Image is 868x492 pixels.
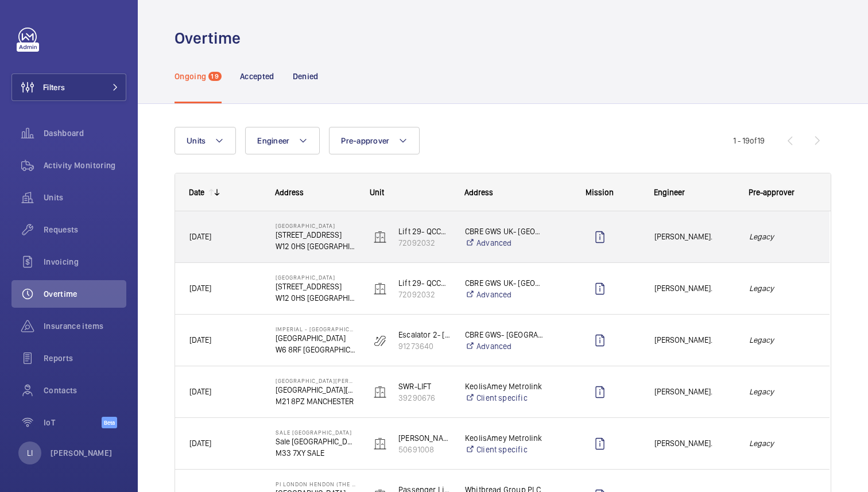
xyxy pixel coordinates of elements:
[398,289,450,300] p: 72092032
[398,226,450,237] p: Lift 29- QCCH (RH) Building 101]
[189,188,204,197] div: Date
[749,385,815,398] em: Legacy
[175,28,247,49] h1: Overtime
[276,344,355,355] p: W6 8RF [GEOGRAPHIC_DATA]
[44,352,126,364] span: Reports
[27,447,33,459] p: LI
[465,340,545,352] a: Advanced
[749,188,795,197] span: Pre-approver
[370,188,384,197] span: Unit
[465,226,545,237] p: CBRE GWS UK- [GEOGRAPHIC_DATA] ([GEOGRAPHIC_DATA])
[276,241,355,252] p: W12 0HS [GEOGRAPHIC_DATA]
[44,127,126,139] span: Dashboard
[465,432,545,444] p: KeolisAmey Metrolink
[276,332,355,344] p: [GEOGRAPHIC_DATA]
[654,282,734,295] span: [PERSON_NAME].
[373,282,387,296] img: elevator.svg
[44,192,126,203] span: Units
[51,447,113,459] p: [PERSON_NAME]
[654,188,685,197] span: Engineer
[750,136,757,145] span: of
[398,329,450,340] p: Escalator 2- [GEOGRAPHIC_DATA] ([GEOGRAPHIC_DATA])
[373,437,387,451] img: elevator.svg
[240,71,274,82] p: Accepted
[44,320,126,332] span: Insurance items
[11,73,126,101] button: Filters
[749,230,815,243] em: Legacy
[276,222,355,229] p: [GEOGRAPHIC_DATA]
[276,384,355,396] p: [GEOGRAPHIC_DATA][PERSON_NAME],
[276,396,355,407] p: M21 8PZ MANCHESTER
[398,381,450,392] p: SWR-LIFT
[189,284,211,293] span: [DATE]
[189,439,211,448] span: [DATE]
[464,188,493,197] span: Address
[189,387,211,396] span: [DATE]
[44,160,126,171] span: Activity Monitoring
[733,137,765,145] span: 1 - 19 19
[245,127,320,154] button: Engineer
[102,417,117,428] span: Beta
[654,385,734,398] span: [PERSON_NAME].
[465,444,545,455] a: Client specific
[44,417,102,428] span: IoT
[329,127,420,154] button: Pre-approver
[189,335,211,344] span: [DATE]
[189,232,211,241] span: [DATE]
[465,277,545,289] p: CBRE GWS UK- [GEOGRAPHIC_DATA] ([GEOGRAPHIC_DATA])
[257,136,289,145] span: Engineer
[654,437,734,450] span: [PERSON_NAME].
[749,282,815,295] em: Legacy
[175,71,206,82] p: Ongoing
[654,334,734,347] span: [PERSON_NAME].
[465,329,545,340] p: CBRE GWS- [GEOGRAPHIC_DATA] ([GEOGRAPHIC_DATA])
[44,288,126,300] span: Overtime
[749,334,815,347] em: Legacy
[465,289,545,300] a: Advanced
[465,381,545,392] p: KeolisAmey Metrolink
[341,136,389,145] span: Pre-approver
[175,127,236,154] button: Units
[465,392,545,404] a: Client specific
[44,256,126,268] span: Invoicing
[276,281,355,292] p: [STREET_ADDRESS]
[749,437,815,450] em: Legacy
[275,188,304,197] span: Address
[276,292,355,304] p: W12 0HS [GEOGRAPHIC_DATA]
[44,224,126,235] span: Requests
[654,230,734,243] span: [PERSON_NAME].
[276,429,355,436] p: Sale [GEOGRAPHIC_DATA]
[187,136,206,145] span: Units
[398,237,450,249] p: 72092032
[373,230,387,244] img: elevator.svg
[276,377,355,384] p: [GEOGRAPHIC_DATA][PERSON_NAME]
[276,326,355,332] p: Imperial - [GEOGRAPHIC_DATA]
[276,481,355,487] p: PI London Hendon (The Hyde)
[276,436,355,447] p: Sale [GEOGRAPHIC_DATA],
[586,188,614,197] span: Mission
[43,82,65,93] span: Filters
[208,72,221,81] span: 19
[398,392,450,404] p: 39290676
[465,237,545,249] a: Advanced
[398,340,450,352] p: 91273640
[373,334,387,347] img: escalator.svg
[276,274,355,281] p: [GEOGRAPHIC_DATA]
[398,277,450,289] p: Lift 29- QCCH (RH) Building 101]
[398,444,450,455] p: 50691008
[398,432,450,444] p: [PERSON_NAME]-LIFT
[276,447,355,459] p: M33 7XY SALE
[293,71,319,82] p: Denied
[276,229,355,241] p: [STREET_ADDRESS]
[373,385,387,399] img: elevator.svg
[44,385,126,396] span: Contacts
